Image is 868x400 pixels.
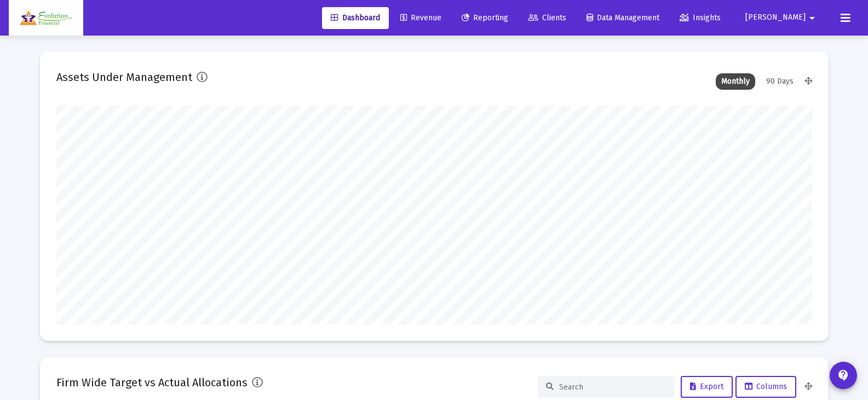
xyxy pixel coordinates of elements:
h2: Assets Under Management [56,68,192,86]
button: [PERSON_NAME] [732,7,832,28]
input: Search [559,382,666,392]
span: Dashboard [331,13,380,22]
mat-icon: contact_support [837,369,850,382]
span: [PERSON_NAME] [745,13,806,22]
div: Monthly [716,73,755,90]
span: Data Management [587,13,659,22]
button: Export [681,376,733,398]
div: 90 Days [761,73,799,90]
a: Revenue [392,7,450,29]
span: Revenue [400,13,441,22]
a: Data Management [578,7,668,29]
button: Columns [735,376,796,398]
a: Reporting [453,7,517,29]
span: Export [690,382,723,391]
span: Reporting [462,13,508,22]
mat-icon: arrow_drop_down [806,7,819,29]
a: Clients [520,7,575,29]
a: Insights [671,7,729,29]
span: Columns [745,382,787,391]
a: Dashboard [322,7,389,29]
h2: Firm Wide Target vs Actual Allocations [56,374,248,391]
span: Clients [528,13,566,22]
span: Insights [680,13,721,22]
img: Dashboard [17,7,75,29]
